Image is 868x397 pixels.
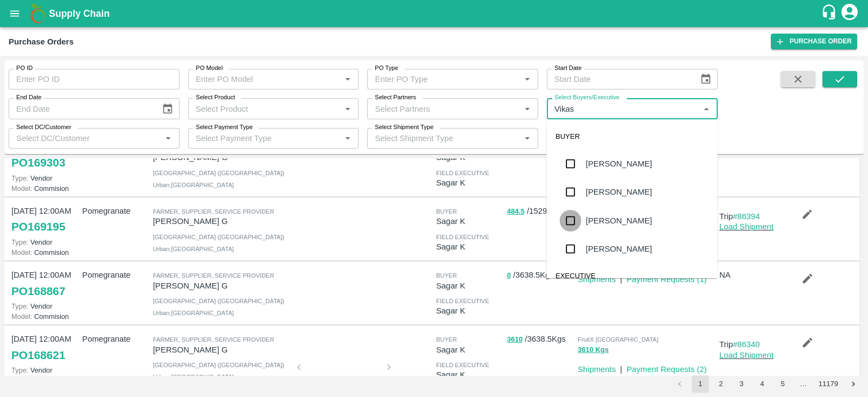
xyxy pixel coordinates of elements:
p: Sagar K [436,369,502,381]
a: Shipments [578,275,616,284]
div: account of current user [840,2,859,25]
button: Open [341,131,355,145]
p: / 1529.5 Kgs [507,205,573,217]
p: NA [719,269,786,281]
input: Select Product [192,101,338,116]
a: #86340 [733,340,760,349]
p: [PERSON_NAME] G [153,280,290,292]
button: Open [341,102,355,116]
p: Sagar K [436,344,502,356]
span: Type: [11,366,28,374]
p: / 3638.5 Kgs [507,333,573,345]
span: Type: [11,238,28,246]
p: Trip [719,210,786,222]
span: Type: [11,302,28,310]
button: 3610 [507,334,522,346]
input: Select DC/Customer [12,131,158,145]
button: Open [520,72,534,86]
a: #86394 [733,212,760,221]
span: field executive [436,170,489,176]
span: buyer [436,272,457,279]
p: [PERSON_NAME] G [153,344,290,356]
label: Select Product [196,93,235,102]
a: PO168621 [11,345,65,365]
a: Purchase Order [771,34,857,49]
span: [GEOGRAPHIC_DATA] ([GEOGRAPHIC_DATA]) Urban , [GEOGRAPHIC_DATA] [153,170,284,188]
label: Select Partners [375,93,416,102]
button: open drawer [2,1,27,26]
label: PO Type [375,64,398,73]
a: PO169195 [11,217,65,236]
span: field executive [436,234,489,240]
div: customer-support [821,4,840,23]
a: Payment Requests (1) [627,275,707,284]
p: Pomegranate [82,269,148,281]
p: Vendor [11,301,78,311]
label: Select Payment Type [196,123,253,132]
div: [PERSON_NAME] [586,158,652,170]
div: [PERSON_NAME] [586,243,652,255]
button: Open [520,131,534,145]
p: [DATE] 12:00AM [11,269,78,281]
a: Payment Requests (2) [627,365,707,374]
span: [GEOGRAPHIC_DATA] ([GEOGRAPHIC_DATA]) Urban , [GEOGRAPHIC_DATA] [153,234,284,252]
button: page 1 [692,375,709,393]
span: FruitX [GEOGRAPHIC_DATA] [578,336,659,343]
input: Select Payment Type [192,131,324,145]
label: Select Shipment Type [375,123,433,132]
p: [DATE] 12:00AM [11,205,78,217]
nav: pagination navigation [669,375,864,393]
input: Select Partners [371,101,517,116]
div: [PERSON_NAME] [586,186,652,198]
span: [GEOGRAPHIC_DATA] ([GEOGRAPHIC_DATA]) Urban , [GEOGRAPHIC_DATA] [153,362,284,380]
div: EXECUTIVE [547,263,718,289]
button: Open [161,131,175,145]
label: Select Buyers/Executive [554,93,620,102]
button: Go to page 11179 [815,375,841,393]
a: PO168867 [11,281,65,301]
a: PO169303 [11,153,65,172]
a: Load Shipment [719,222,774,231]
button: Go to page 2 [712,375,730,393]
div: [PERSON_NAME] [586,215,652,227]
p: Trip [719,338,786,350]
button: Go to next page [845,375,862,393]
a: Supply Chain [49,6,821,21]
div: … [795,379,812,389]
div: Purchase Orders [9,35,74,49]
input: Enter PO Type [371,72,503,86]
p: Pomegranate [82,205,148,217]
p: [PERSON_NAME] G [153,215,290,227]
button: Choose date [695,69,716,89]
label: Select DC/Customer [16,123,71,132]
button: Open [520,102,534,116]
a: Shipments [578,365,616,374]
input: Enter PO ID [9,69,180,89]
p: Vendor [11,237,78,247]
div: BUYER [547,124,718,150]
p: [DATE] 12:00AM [11,333,78,345]
span: field executive [436,298,489,304]
p: Sagar K [436,177,502,189]
button: Go to page 4 [754,375,771,393]
p: Commision [11,183,78,194]
b: Supply Chain [49,8,110,19]
p: Commision [11,247,78,258]
span: [GEOGRAPHIC_DATA] ([GEOGRAPHIC_DATA]) Urban , [GEOGRAPHIC_DATA] [153,298,284,316]
span: field executive [436,362,489,368]
span: Model: [11,312,32,321]
img: logo [27,3,49,24]
button: Close [699,102,713,116]
span: Type: [11,174,28,182]
p: Sagar K [436,305,502,317]
label: Start Date [554,64,582,73]
p: Vendor [11,173,78,183]
button: Go to page 3 [733,375,750,393]
a: Load Shipment [719,351,774,360]
button: 0 [507,270,510,282]
button: Choose date [157,99,178,119]
span: Farmer, Supplier, Service Provider [153,208,275,215]
p: Sagar K [436,241,502,253]
p: / 3638.5 Kgs [507,269,573,281]
span: Farmer, Supplier, Service Provider [153,272,275,279]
